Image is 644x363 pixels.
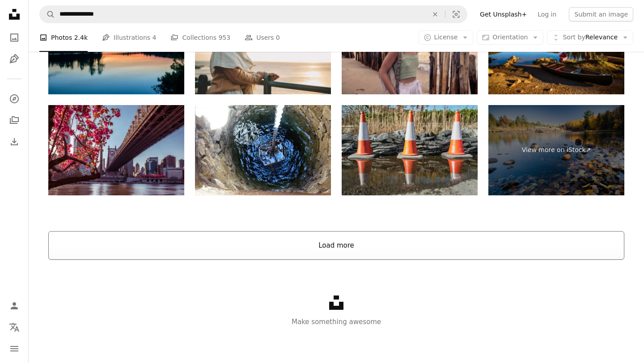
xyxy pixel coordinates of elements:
[48,105,184,196] img: Queensboro Bridge and Midtown Manhattan
[218,33,230,42] span: 953
[5,318,23,336] button: Language
[475,7,532,21] a: Get Unsplash+
[532,7,562,21] a: Log in
[48,231,624,260] button: Load more
[40,6,55,23] button: Search Unsplash
[102,23,156,52] a: Illustrations 4
[5,29,23,46] a: Photos
[492,34,528,41] span: Orientation
[5,5,23,25] a: Home — Unsplash
[29,317,644,327] p: Make something awesome
[547,30,633,45] button: Sort byRelevance
[245,23,280,52] a: Users 0
[5,50,23,68] a: Illustrations
[563,33,618,42] span: Relevance
[425,6,445,23] button: Clear
[488,105,624,196] a: View more on iStock↗
[419,30,474,45] button: License
[5,297,23,315] a: Log in / Sign up
[170,23,230,52] a: Collections 953
[276,33,280,42] span: 0
[342,105,478,196] img: Three typical British roadwork traffic cones seen lying in puddles on a road which has suffered f...
[434,34,458,41] span: License
[477,30,543,45] button: Orientation
[39,5,467,23] form: Find visuals sitewide
[445,6,467,23] button: Visual search
[569,7,633,21] button: Submit an image
[195,105,331,196] img: Iron bucket with water well
[5,133,23,151] a: Download History
[563,34,585,41] span: Sort by
[5,111,23,129] a: Collections
[153,33,157,42] span: 4
[5,90,23,108] a: Explore
[5,340,23,358] button: Menu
